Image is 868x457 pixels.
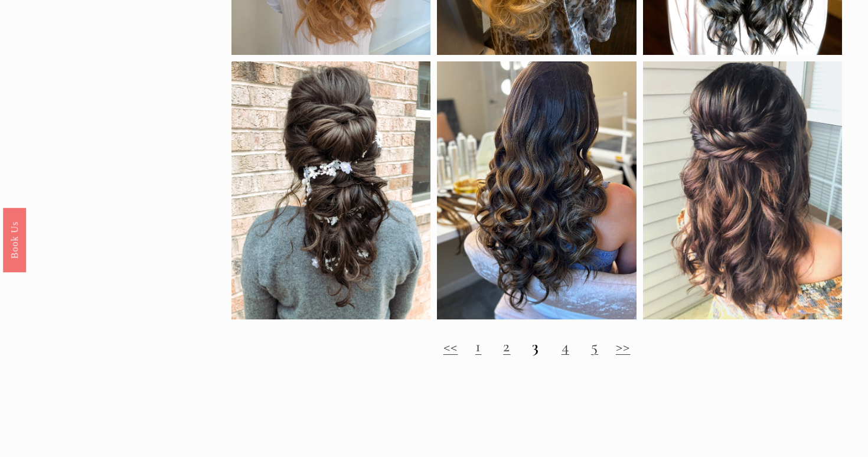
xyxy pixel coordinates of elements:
[443,337,458,356] a: <<
[3,208,26,272] a: Book Us
[532,337,539,356] strong: 3
[591,337,598,356] a: 5
[475,337,481,356] a: 1
[616,337,631,356] a: >>
[562,337,569,356] a: 4
[503,337,510,356] a: 2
